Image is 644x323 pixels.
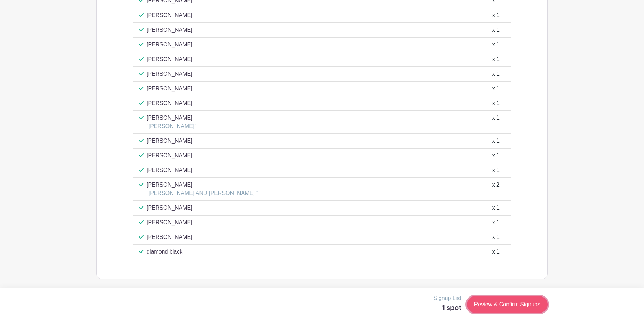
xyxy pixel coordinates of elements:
p: [PERSON_NAME] [147,218,193,227]
div: x 1 [492,11,500,20]
div: x 1 [492,166,500,174]
p: [PERSON_NAME] [147,55,193,63]
p: [PERSON_NAME] [147,84,193,93]
p: [PERSON_NAME] [147,166,193,174]
div: x 1 [492,114,500,130]
div: x 1 [492,137,500,145]
p: [PERSON_NAME] [147,233,193,241]
div: x 1 [492,70,500,78]
h5: 1 spot [434,304,461,312]
p: [PERSON_NAME] [147,151,193,160]
p: [PERSON_NAME] [147,114,196,122]
p: [PERSON_NAME] [147,204,193,212]
div: x 1 [492,40,500,49]
p: diamond black [147,248,182,256]
div: x 1 [492,151,500,160]
p: [PERSON_NAME] [147,99,193,107]
div: x 1 [492,99,500,107]
div: x 1 [492,55,500,63]
div: x 1 [492,233,500,241]
p: Signup List [434,294,461,302]
p: [PERSON_NAME] [147,11,193,20]
p: [PERSON_NAME] [147,181,258,189]
p: [PERSON_NAME] [147,40,193,49]
p: [PERSON_NAME] [147,137,193,145]
div: x 1 [492,218,500,227]
p: "[PERSON_NAME] AND [PERSON_NAME] " [147,189,258,197]
div: x 2 [492,181,500,197]
div: x 1 [492,248,500,256]
div: x 1 [492,26,500,34]
a: Review & Confirm Signups [467,296,548,313]
div: x 1 [492,84,500,93]
div: x 1 [492,204,500,212]
p: [PERSON_NAME] [147,26,193,34]
p: [PERSON_NAME] [147,70,193,78]
p: "[PERSON_NAME]" [147,122,196,130]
